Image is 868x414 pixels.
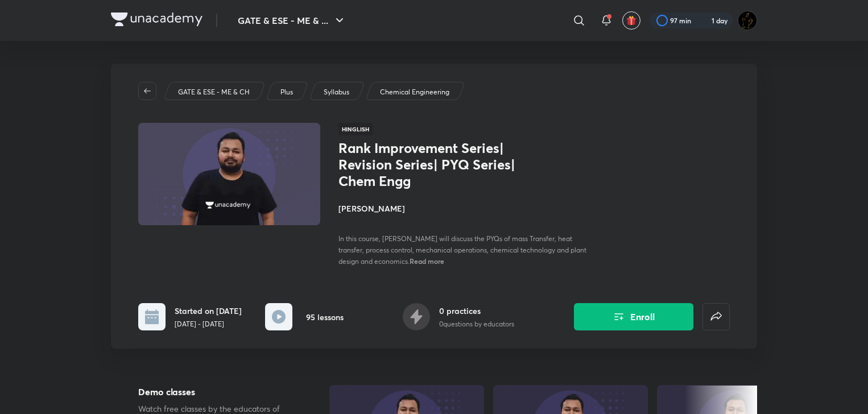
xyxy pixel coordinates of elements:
span: Hinglish [338,123,373,135]
p: 0 questions by educators [439,319,514,329]
button: false [702,303,730,330]
h1: Rank Improvement Series| Revision Series| PYQ Series| Chem Engg [338,140,524,189]
img: avatar [626,15,636,26]
span: In this course, [PERSON_NAME] will discuss the PYQs of mass Transfer, heat transfer, process cont... [338,234,586,266]
img: Ranit Maity01 [738,11,757,30]
a: Syllabus [322,87,352,97]
button: avatar [622,11,640,30]
a: Plus [279,87,295,97]
h6: 95 lessons [306,311,344,323]
h5: Demo classes [138,385,293,399]
span: Read more [410,256,444,266]
p: Syllabus [324,87,349,97]
p: GATE & ESE - ME & CH [178,87,250,97]
img: streak [698,15,709,26]
img: Thumbnail [137,122,322,226]
button: GATE & ESE - ME & ... [231,9,353,32]
p: Plus [280,87,293,97]
button: Enroll [574,303,693,330]
a: GATE & ESE - ME & CH [176,87,252,97]
h6: Started on [DATE] [175,305,242,317]
p: Chemical Engineering [380,87,449,97]
img: Company Logo [111,13,202,26]
h6: 0 practices [439,305,514,317]
a: Chemical Engineering [378,87,452,97]
a: Company Logo [111,13,202,29]
p: [DATE] - [DATE] [175,319,242,329]
h4: [PERSON_NAME] [338,202,593,214]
